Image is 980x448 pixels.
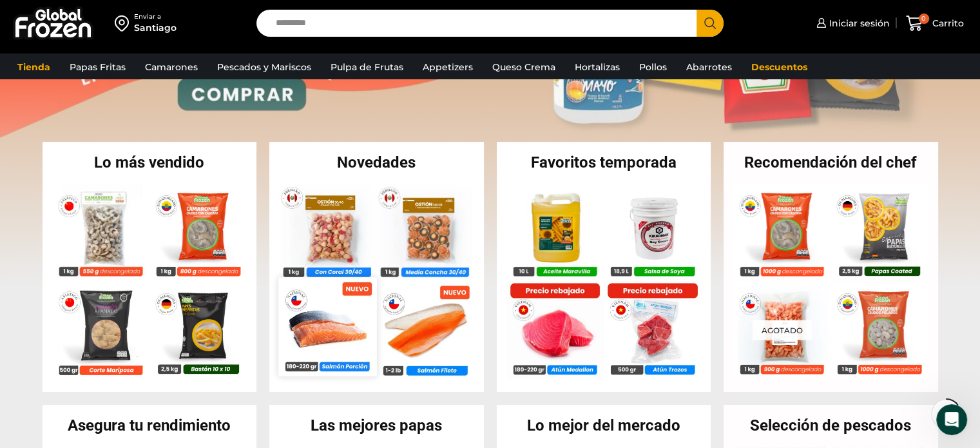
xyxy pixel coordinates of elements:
[269,418,484,433] h2: Las mejores papas
[697,10,724,37] button: Search button
[134,21,177,34] div: Santiago
[63,55,132,79] a: Papas Fritas
[497,418,711,433] h2: Lo mejor del mercado
[43,418,257,433] h2: Asegura tu rendimiento
[633,55,673,79] a: Pollos
[11,55,57,79] a: Tienda
[826,17,890,30] span: Iniciar sesión
[269,155,484,170] h2: Novedades
[568,55,626,79] a: Hortalizas
[43,155,257,170] h2: Lo más vendido
[753,320,812,340] p: Agotado
[919,14,929,24] span: 0
[724,418,938,433] h2: Selección de pescados
[497,155,711,170] h2: Favoritos temporada
[813,10,890,36] a: Iniciar sesión
[211,55,318,79] a: Pescados y Mariscos
[486,55,562,79] a: Queso Crema
[416,55,479,79] a: Appetizers
[324,55,410,79] a: Pulpa de Frutas
[745,55,814,79] a: Descuentos
[680,55,738,79] a: Abarrotes
[929,17,964,30] span: Carrito
[724,155,938,170] h2: Recomendación del chef
[115,12,134,34] img: address-field-icon.svg
[134,12,177,21] div: Enviar a
[936,404,967,435] iframe: Intercom live chat
[139,55,204,79] a: Camarones
[903,8,967,39] a: 0 Carrito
